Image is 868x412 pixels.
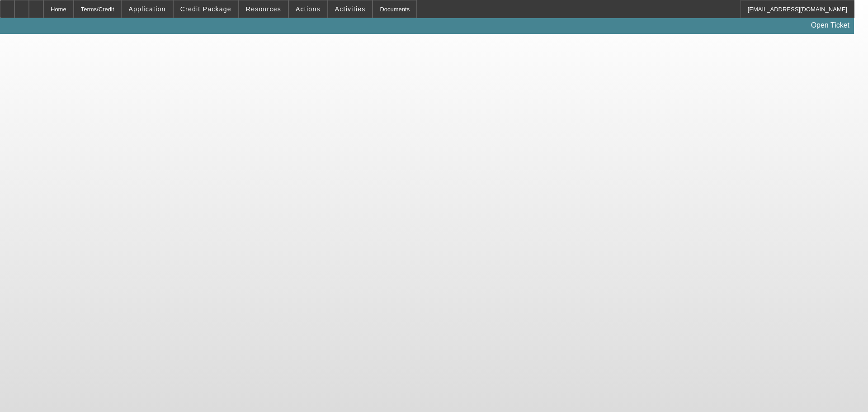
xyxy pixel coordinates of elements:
span: Resources [246,5,281,13]
button: Activities [328,0,373,18]
span: Actions [296,5,321,13]
button: Credit Package [174,0,238,18]
button: Resources [239,0,288,18]
button: Application [122,0,172,18]
button: Actions [289,0,327,18]
span: Application [128,5,165,13]
a: Open Ticket [807,18,853,33]
span: Activities [335,5,366,13]
span: Credit Package [180,5,231,13]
